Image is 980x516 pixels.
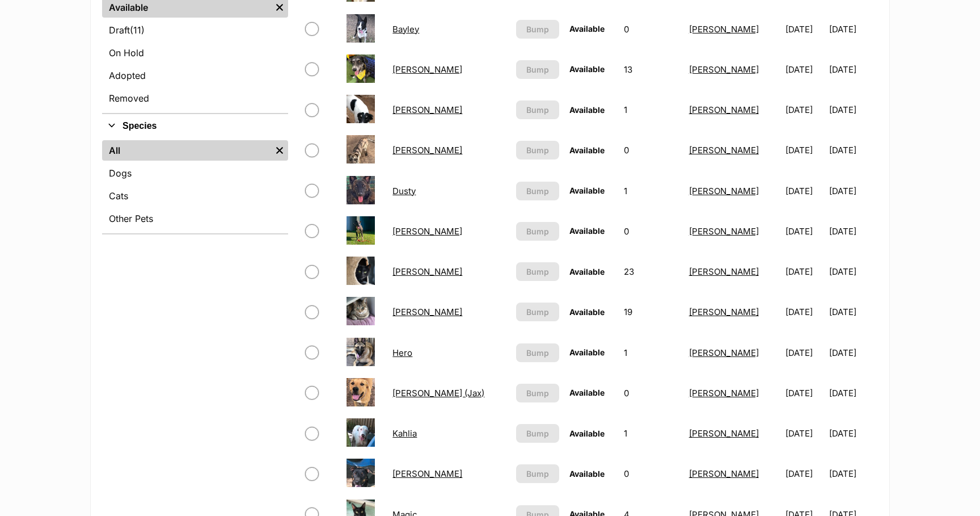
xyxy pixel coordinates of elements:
[619,50,683,89] td: 13
[689,307,759,317] a: [PERSON_NAME]
[689,24,759,35] a: [PERSON_NAME]
[689,347,759,358] a: [PERSON_NAME]
[526,468,549,480] span: Bump
[781,333,829,372] td: [DATE]
[619,212,683,251] td: 0
[516,100,559,119] button: Bump
[569,347,605,357] span: Available
[102,65,288,86] a: Adopted
[569,267,605,276] span: Available
[526,427,549,439] span: Bump
[102,186,288,206] a: Cats
[689,145,759,156] a: [PERSON_NAME]
[392,104,462,115] a: [PERSON_NAME]
[781,292,829,332] td: [DATE]
[619,292,683,332] td: 19
[781,171,829,211] td: [DATE]
[392,226,462,237] a: [PERSON_NAME]
[392,64,462,75] a: [PERSON_NAME]
[526,225,549,237] span: Bump
[392,186,416,196] a: Dusty
[619,10,683,49] td: 0
[781,414,829,453] td: [DATE]
[516,262,559,281] button: Bump
[392,24,419,35] a: Bayley
[102,208,288,229] a: Other Pets
[619,374,683,413] td: 0
[829,414,877,453] td: [DATE]
[781,10,829,49] td: [DATE]
[689,64,759,75] a: [PERSON_NAME]
[526,144,549,156] span: Bump
[526,387,549,399] span: Bump
[689,226,759,237] a: [PERSON_NAME]
[271,140,288,161] a: Remove filter
[619,131,683,170] td: 0
[781,50,829,89] td: [DATE]
[516,343,559,362] button: Bump
[392,388,484,398] a: [PERSON_NAME] (Jax)
[619,90,683,129] td: 1
[526,64,549,75] span: Bump
[619,333,683,372] td: 1
[781,131,829,170] td: [DATE]
[102,138,288,233] div: Species
[829,131,877,170] td: [DATE]
[781,454,829,493] td: [DATE]
[829,374,877,413] td: [DATE]
[516,384,559,402] button: Bump
[619,414,683,453] td: 1
[829,171,877,211] td: [DATE]
[526,104,549,116] span: Bump
[829,292,877,332] td: [DATE]
[516,464,559,483] button: Bump
[569,105,605,115] span: Available
[569,24,605,33] span: Available
[102,140,271,161] a: All
[569,186,605,195] span: Available
[526,347,549,359] span: Bump
[689,104,759,115] a: [PERSON_NAME]
[689,428,759,439] a: [PERSON_NAME]
[526,266,549,278] span: Bump
[392,145,462,156] a: [PERSON_NAME]
[516,222,559,241] button: Bump
[347,297,375,325] img: Ervin
[526,306,549,318] span: Bump
[619,252,683,291] td: 23
[102,119,288,133] button: Species
[781,374,829,413] td: [DATE]
[392,468,462,479] a: [PERSON_NAME]
[569,226,605,236] span: Available
[689,388,759,398] a: [PERSON_NAME]
[526,185,549,197] span: Bump
[516,20,559,39] button: Bump
[569,64,605,74] span: Available
[829,212,877,251] td: [DATE]
[781,212,829,251] td: [DATE]
[781,90,829,129] td: [DATE]
[516,303,559,321] button: Bump
[619,454,683,493] td: 0
[516,182,559,200] button: Bump
[569,429,605,438] span: Available
[392,347,412,358] a: Hero
[102,20,288,40] a: Draft
[130,23,145,37] span: (11)
[689,186,759,196] a: [PERSON_NAME]
[102,43,288,63] a: On Hold
[569,469,605,479] span: Available
[392,307,462,317] a: [PERSON_NAME]
[781,252,829,291] td: [DATE]
[569,145,605,155] span: Available
[516,60,559,79] button: Bump
[569,388,605,397] span: Available
[829,333,877,372] td: [DATE]
[829,10,877,49] td: [DATE]
[102,88,288,108] a: Removed
[392,266,462,277] a: [PERSON_NAME]
[829,50,877,89] td: [DATE]
[347,257,375,285] img: Erla
[829,90,877,129] td: [DATE]
[829,454,877,493] td: [DATE]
